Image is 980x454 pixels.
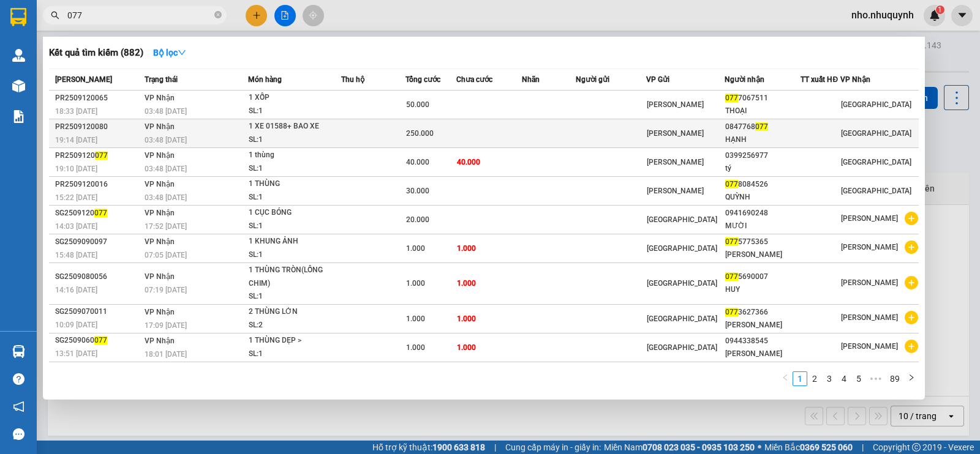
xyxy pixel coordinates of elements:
li: 5 [851,371,866,386]
span: 40.000 [406,158,429,166]
span: Món hàng [248,75,282,84]
span: [PERSON_NAME] [841,313,898,322]
li: Next Page [904,371,919,386]
div: tý [725,162,800,175]
div: SL: 1 [249,220,341,233]
div: 8084526 [725,178,800,191]
span: [GEOGRAPHIC_DATA] [647,343,717,352]
span: VP Nhận [145,272,175,281]
span: VP Nhận [145,337,175,345]
li: 4 [837,371,851,386]
div: SG2509050 [55,363,141,376]
span: Chưa cước [456,75,492,84]
div: SG2509120 [55,207,141,220]
li: 89 [886,371,904,386]
div: SL: 2 [249,319,341,332]
li: 3 [822,371,837,386]
div: PR2509120016 [55,178,141,191]
span: TT xuất HĐ [801,75,838,84]
span: VP Nhận [145,237,175,246]
strong: Bộ lọc [153,48,186,58]
span: 17:52 [DATE] [145,222,187,231]
button: left [778,371,793,386]
span: 13:51 [DATE] [55,349,97,358]
span: Tổng cước [405,75,440,84]
span: [GEOGRAPHIC_DATA] [841,100,911,109]
div: 1 CỤC BÓNG [249,206,341,220]
span: 14:16 [DATE] [55,286,97,294]
div: 2 THÙNG LỚN [249,305,341,319]
span: 03:48 [DATE] [145,136,187,144]
div: 5775365 [725,236,800,248]
span: 03:48 [DATE] [145,193,187,202]
span: 077 [94,336,107,344]
a: 4 [837,372,851,385]
span: Trạng thái [145,75,178,84]
div: SL: 1 [249,162,341,176]
span: close-circle [214,11,222,18]
span: VP Gửi [646,75,669,84]
span: [PERSON_NAME] [841,214,898,223]
li: Previous Page [778,371,793,386]
span: 07:19 [DATE] [145,286,187,294]
li: Next 5 Pages [866,371,886,386]
span: 15:48 [DATE] [55,251,97,259]
div: SG2509080056 [55,270,141,283]
span: 1.000 [406,244,425,253]
div: 1 KHUNG ẢNH [249,235,341,248]
span: VP Nhận [840,75,870,84]
div: 1 THÙNG DẸP > [249,334,341,348]
span: 077 [94,209,107,217]
div: 1 XỐP [249,91,341,105]
div: [PERSON_NAME] [725,248,800,261]
a: 89 [886,372,903,385]
span: 077 [95,151,108,160]
span: [PERSON_NAME] [55,75,112,84]
a: 1 [793,372,807,385]
span: 40.000 [457,158,480,166]
div: [PERSON_NAME] [725,348,800,360]
span: 14:03 [DATE] [55,222,97,231]
span: notification [13,401,24,412]
div: QUỲNH [725,191,800,204]
a: 2 [808,372,821,385]
span: VP Nhận [145,122,175,131]
a: 3 [823,372,836,385]
span: 03:48 [DATE] [145,165,187,173]
span: 30.000 [406,187,429,195]
img: warehouse-icon [12,80,25,92]
span: Thu hộ [341,75,364,84]
span: left [782,374,789,381]
span: Nhãn [522,75,540,84]
span: [GEOGRAPHIC_DATA] [841,187,911,195]
img: logo-vxr [10,8,26,26]
span: 1.000 [406,279,425,288]
span: 10:09 [DATE] [55,321,97,329]
div: 1 thùng [249,149,341,162]
span: plus-circle [905,276,918,289]
div: PR2509120080 [55,121,141,133]
span: VP Nhận [145,180,175,188]
h3: Kết quả tìm kiếm ( 882 ) [49,47,143,59]
span: 07:05 [DATE] [145,251,187,259]
button: Bộ lọcdown [143,43,196,62]
div: PR2509120 [55,149,141,162]
div: SG2509060 [55,334,141,347]
span: [PERSON_NAME] [647,100,704,109]
span: 1.000 [457,279,476,288]
span: 077 [725,237,738,246]
span: 17:09 [DATE] [145,321,187,330]
div: HẠNH [725,133,800,146]
div: 0847768 [725,121,800,133]
span: right [908,374,915,381]
span: search [51,11,59,20]
span: 15:22 [DATE] [55,193,97,202]
span: 1.000 [457,244,476,253]
div: 3627366 [725,306,800,319]
span: 19:10 [DATE] [55,165,97,173]
img: warehouse-icon [12,49,25,62]
span: 18:01 [DATE] [145,350,187,359]
div: 0399256977 [725,149,800,162]
div: SL: 1 [249,248,341,262]
span: 1.000 [406,314,425,323]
